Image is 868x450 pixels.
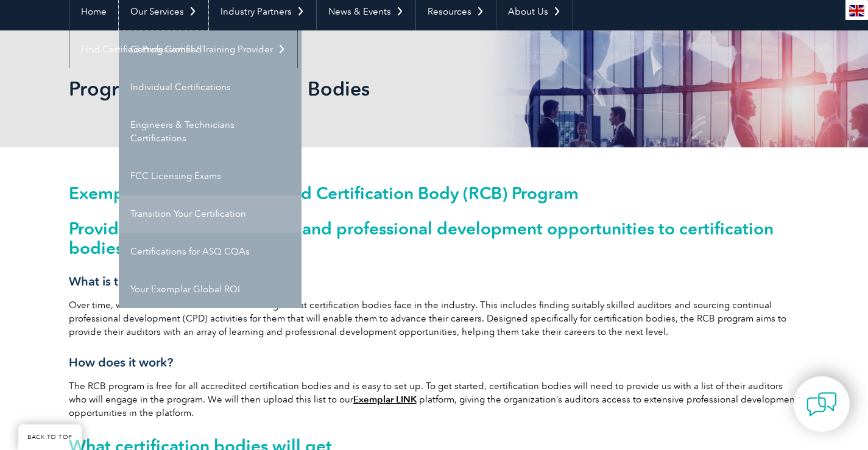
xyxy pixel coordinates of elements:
img: en [849,5,864,16]
a: FCC Licensing Exams [119,157,302,195]
a: Transition Your Certification [119,195,302,233]
h1: Exemplar Global’s Recognized Certification Body (RCB) Program [69,184,800,202]
a: Your Exemplar Global ROI [119,270,302,308]
p: The RCB program is free for all accredited certification bodies and is easy to set up. To get sta... [69,379,800,420]
h3: How does it work? [69,355,800,370]
a: Exemplar LINK [353,394,417,405]
a: Individual Certifications [119,68,302,106]
a: Engineers & Technicians Certifications [119,106,302,157]
h3: What is the RCB program? [69,274,800,289]
a: BACK TO TOP [18,424,82,450]
h2: Providing continued learning and professional development opportunities to certification bodies a... [69,219,800,258]
a: Find Certified Professional / Training Provider [69,30,297,68]
img: contact-chat.png [806,389,837,420]
p: Over time, we’ve identified the common challenges that certification bodies face in the industry.... [69,298,800,339]
h2: Programs for Certification Bodies [69,79,580,99]
a: Certifications for ASQ CQAs [119,233,302,270]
